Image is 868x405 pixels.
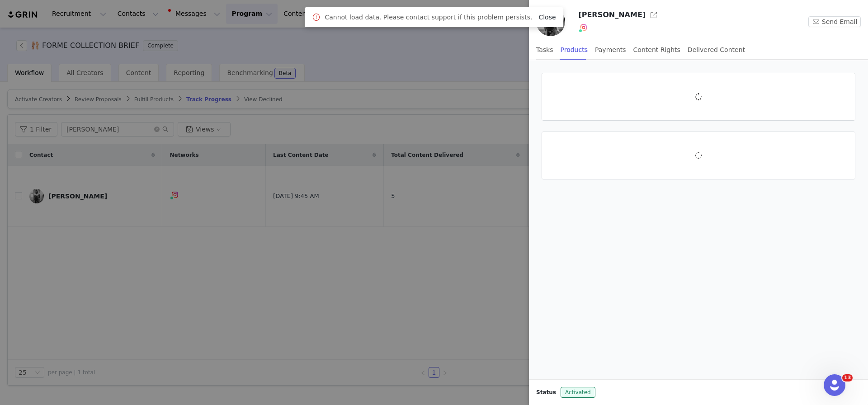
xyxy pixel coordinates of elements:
[536,40,553,60] div: Tasks
[580,24,587,31] img: instagram.svg
[595,40,626,60] div: Payments
[538,14,556,21] a: Close
[808,16,861,27] button: Send Email
[688,40,745,60] div: Delivered Content
[536,388,556,396] span: Status
[561,387,595,398] span: Activated
[325,13,532,22] span: Cannot load data. Please contact support if this problem persists.
[542,132,855,179] article: In Review
[824,374,845,396] iframe: Intercom live chat
[561,40,588,60] div: Products
[542,73,855,121] article: Active
[633,40,680,60] div: Content Rights
[842,374,853,381] span: 13
[578,9,646,20] h3: [PERSON_NAME]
